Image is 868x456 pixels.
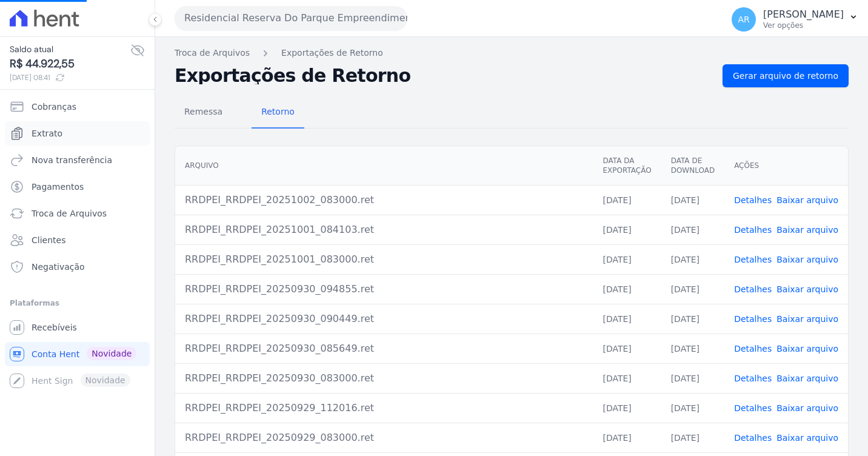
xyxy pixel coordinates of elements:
[593,244,661,274] td: [DATE]
[593,334,661,363] td: [DATE]
[185,223,583,237] div: RRDPEI_RRDPEI_20251001_084103.ret
[185,282,583,297] div: RRDPEI_RRDPEI_20250930_094855.ret
[661,244,724,274] td: [DATE]
[776,433,838,443] a: Baixar arquivo
[763,8,844,21] p: [PERSON_NAME]
[5,315,150,340] a: Recebíveis
[734,314,772,324] a: Detalhes
[32,127,62,139] span: Extrato
[185,193,583,207] div: RRDPEI_RRDPEI_20251002_083000.ret
[734,374,772,383] a: Detalhes
[32,154,112,166] span: Nova transferência
[5,148,150,172] a: Nova transferência
[185,252,583,267] div: RRDPEI_RRDPEI_20251001_083000.ret
[734,344,772,354] a: Detalhes
[10,95,145,393] nav: Sidebar
[776,255,838,264] a: Baixar arquivo
[175,97,232,129] a: Remessa
[661,146,724,186] th: Data de Download
[32,101,76,113] span: Cobranças
[5,342,150,366] a: Conta Hent Novidade
[10,43,130,56] span: Saldo atual
[175,47,250,59] a: Troca de Arquivos
[776,225,838,235] a: Baixar arquivo
[776,403,838,413] a: Baixar arquivo
[593,185,661,215] td: [DATE]
[32,207,107,220] span: Troca de Arquivos
[734,195,772,205] a: Detalhes
[661,185,724,215] td: [DATE]
[723,64,849,87] a: Gerar arquivo de retorno
[661,423,724,452] td: [DATE]
[10,72,130,83] span: [DATE] 08:41
[776,374,838,383] a: Baixar arquivo
[175,47,849,59] nav: Breadcrumb
[185,401,583,415] div: RRDPEI_RRDPEI_20250929_112016.ret
[254,99,302,124] span: Retorno
[10,296,145,310] div: Plataformas
[661,363,724,393] td: [DATE]
[661,304,724,334] td: [DATE]
[593,304,661,334] td: [DATE]
[177,99,230,124] span: Remessa
[281,47,383,59] a: Exportações de Retorno
[661,334,724,363] td: [DATE]
[32,348,79,360] span: Conta Hent
[593,423,661,452] td: [DATE]
[734,255,772,264] a: Detalhes
[5,255,150,279] a: Negativação
[734,403,772,413] a: Detalhes
[776,284,838,294] a: Baixar arquivo
[593,393,661,423] td: [DATE]
[5,228,150,252] a: Clientes
[776,314,838,324] a: Baixar arquivo
[724,146,848,186] th: Ações
[175,67,713,84] h2: Exportações de Retorno
[87,347,136,360] span: Novidade
[5,201,150,226] a: Troca de Arquivos
[185,431,583,445] div: RRDPEI_RRDPEI_20250929_083000.ret
[10,56,130,72] span: R$ 44.922,55
[32,321,77,334] span: Recebíveis
[185,341,583,356] div: RRDPEI_RRDPEI_20250930_085649.ret
[5,95,150,119] a: Cobranças
[593,146,661,186] th: Data da Exportação
[252,97,304,129] a: Retorno
[722,2,868,36] button: AR [PERSON_NAME] Ver opções
[661,274,724,304] td: [DATE]
[733,70,838,82] span: Gerar arquivo de retorno
[738,15,749,24] span: AR
[776,195,838,205] a: Baixar arquivo
[734,433,772,443] a: Detalhes
[185,371,583,386] div: RRDPEI_RRDPEI_20250930_083000.ret
[32,234,65,246] span: Clientes
[593,363,661,393] td: [DATE]
[5,175,150,199] a: Pagamentos
[185,312,583,326] div: RRDPEI_RRDPEI_20250930_090449.ret
[661,393,724,423] td: [DATE]
[32,181,84,193] span: Pagamentos
[593,215,661,244] td: [DATE]
[175,146,593,186] th: Arquivo
[593,274,661,304] td: [DATE]
[32,261,85,273] span: Negativação
[734,284,772,294] a: Detalhes
[776,344,838,354] a: Baixar arquivo
[734,225,772,235] a: Detalhes
[175,6,407,30] button: Residencial Reserva Do Parque Empreendimento Imobiliario LTDA
[661,215,724,244] td: [DATE]
[763,21,844,30] p: Ver opções
[5,121,150,146] a: Extrato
